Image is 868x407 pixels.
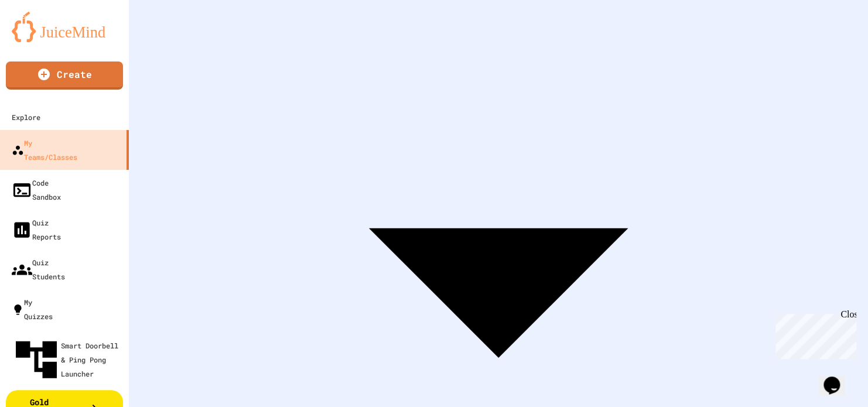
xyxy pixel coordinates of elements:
[12,295,53,323] div: My Quizzes
[12,136,77,164] div: My Teams/Classes
[5,5,81,74] div: Chat with us now!Close
[819,360,856,395] iframe: chat widget
[12,216,61,244] div: Quiz Reports
[12,110,40,124] div: Explore
[771,309,856,359] iframe: chat widget
[6,61,123,90] a: Create
[12,176,61,204] div: Code Sandbox
[12,335,124,384] div: Smart Doorbell & Ping Pong Launcher
[12,255,65,283] div: Quiz Students
[12,12,117,42] img: logo-orange.svg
